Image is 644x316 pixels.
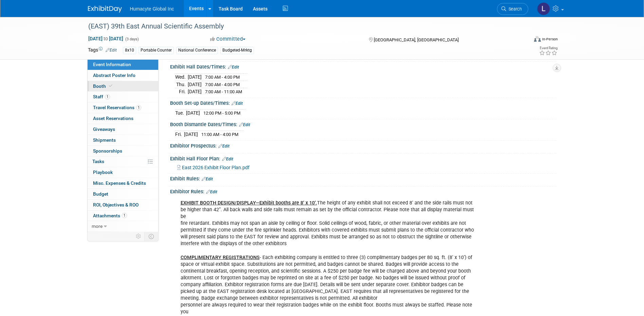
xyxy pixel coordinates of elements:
[93,137,116,143] span: Shipments
[106,48,117,53] a: Edit
[105,94,110,99] span: 1
[488,35,558,45] div: Event Format
[506,6,522,12] span: Search
[220,47,254,54] div: Budgeted-Mrktg
[109,84,112,88] i: Booth reservation complete
[123,47,136,54] div: 8x10
[539,46,557,50] div: Event Rating
[170,174,556,182] div: Exhibit Rules:
[186,110,200,117] td: [DATE]
[218,144,229,149] a: Edit
[88,70,158,81] a: Abstract Poster Info
[133,232,145,241] td: Personalize Event Tab Strip
[88,146,158,156] a: Sponsorships
[175,81,188,88] td: Thu.
[182,165,250,170] span: East 2026 Exhibit Floor Plan.pdf
[88,156,158,167] a: Tasks
[175,88,188,95] td: Fri.
[170,141,556,150] div: Exhibitor Prospectus:
[103,36,109,41] span: to
[181,255,260,260] b: COMPLIMENTARY REGISTRATIONS
[222,157,233,161] a: Edit
[93,148,122,154] span: Sponsorships
[93,191,108,197] span: Budget
[93,94,110,99] span: Staff
[86,20,518,33] div: (EAST) 39th East Annual Scientific Assembly
[205,89,242,94] span: 7:00 AM - 11:00 AM
[93,73,135,78] span: Abstract Poster Info
[136,105,141,110] span: 1
[93,202,139,208] span: ROI, Objectives & ROO
[239,122,250,127] a: Edit
[93,126,115,132] span: Giveaways
[175,131,184,138] td: Fri.
[93,116,133,121] span: Asset Reservations
[175,73,188,81] td: Wed.
[92,223,103,229] span: more
[170,98,556,107] div: Booth Set-up Dates/Times:
[181,200,317,206] b: EXHIBIT BOOTH DESIGN/DISPLAY—Exhibit booths are 8’ x 10’.
[88,81,158,92] a: Booth
[534,36,541,42] img: Format-Inperson.png
[374,37,459,42] span: [GEOGRAPHIC_DATA], [GEOGRAPHIC_DATA]
[202,177,213,181] a: Edit
[88,178,158,189] a: Misc. Expenses & Credits
[93,62,131,67] span: Event Information
[88,211,158,221] a: Attachments1
[88,189,158,199] a: Budget
[88,124,158,135] a: Giveaways
[92,159,104,164] span: Tasks
[188,88,202,95] td: [DATE]
[93,83,114,89] span: Booth
[208,36,248,43] button: Committed
[542,37,558,42] div: In-Person
[205,82,240,87] span: 7:00 AM - 4:00 PM
[93,213,127,218] span: Attachments
[88,6,122,13] img: ExhibitDay
[88,135,158,145] a: Shipments
[88,221,158,232] a: more
[497,3,528,15] a: Search
[93,170,113,175] span: Playbook
[188,73,202,81] td: [DATE]
[93,180,146,186] span: Misc. Expenses & Credits
[88,167,158,178] a: Playbook
[175,110,186,117] td: Tue.
[184,131,198,138] td: [DATE]
[177,165,250,170] a: East 2026 Exhibit Floor Plan.pdf
[88,59,158,70] a: Event Information
[203,111,240,116] span: 12:00 PM - 5:00 PM
[125,37,139,41] span: (3 days)
[188,81,202,88] td: [DATE]
[228,65,239,70] a: Edit
[93,105,141,110] span: Travel Reservations
[170,186,556,195] div: Exhibitor Rules:
[170,119,556,128] div: Booth Dismantle Dates/Times:
[201,132,238,137] span: 11:00 AM - 4:00 PM
[176,47,218,54] div: National Conference
[206,190,217,194] a: Edit
[139,47,174,54] div: Portable Counter
[205,75,240,80] span: 7:00 AM - 4:00 PM
[88,113,158,124] a: Asset Reservations
[537,2,550,15] img: Linda Hamilton
[232,101,243,106] a: Edit
[88,36,124,42] span: [DATE] [DATE]
[144,232,158,241] td: Toggle Event Tabs
[88,200,158,210] a: ROI, Objectives & ROO
[88,92,158,102] a: Staff1
[88,46,117,54] td: Tags
[122,213,127,218] span: 1
[130,6,174,12] span: Humacyte Global Inc
[170,62,556,71] div: Exhibit Hall Dates/Times:
[88,102,158,113] a: Travel Reservations1
[170,154,556,162] div: Exhibit Hall Floor Plan:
